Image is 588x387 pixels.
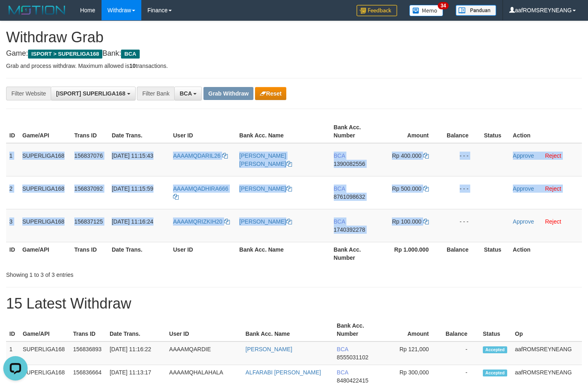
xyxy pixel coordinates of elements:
[483,346,507,353] span: Accepted
[6,62,582,70] p: Grab and process withdraw. Maximum allowed is transactions.
[383,318,441,341] th: Amount
[6,341,19,365] td: 1
[510,120,582,143] th: Action
[51,87,135,100] button: [ISPORT] SUPERLIGA168
[112,218,153,225] span: [DATE] 11:16:24
[173,185,228,200] a: AAAAMQADHIRA666
[6,87,51,100] div: Filter Website
[108,242,170,265] th: Date Trans.
[203,87,253,100] button: Grab Withdraw
[513,152,534,159] a: Approve
[6,296,582,312] h1: 15 Latest Withdraw
[19,242,71,265] th: Game/API
[112,152,153,159] span: [DATE] 11:15:43
[512,341,582,365] td: aafROMSREYNEANG
[6,176,19,209] td: 2
[6,242,19,265] th: ID
[236,120,330,143] th: Bank Acc. Name
[483,370,507,376] span: Accepted
[545,185,561,192] a: Reject
[121,50,139,59] span: BCA
[6,267,239,279] div: Showing 1 to 3 of 3 entries
[383,341,441,365] td: Rp 121,000
[441,209,481,242] td: - - -
[19,209,71,242] td: SUPERLIGA168
[19,176,71,209] td: SUPERLIGA168
[334,152,345,159] span: BCA
[545,152,561,159] a: Reject
[392,152,421,159] span: Rp 400.000
[423,218,429,225] a: Copy 100000 to clipboard
[106,318,166,341] th: Date Trans.
[409,5,443,16] img: Button%20Memo.svg
[74,185,103,192] span: 156837092
[74,218,103,225] span: 156837125
[441,341,480,365] td: -
[173,218,229,225] a: AAAAMQRIZKIH20
[6,50,582,58] h4: Game: Bank:
[19,143,71,176] td: SUPERLIGA168
[510,242,582,265] th: Action
[513,218,534,225] a: Approve
[19,120,71,143] th: Game/API
[6,209,19,242] td: 3
[236,242,330,265] th: Bank Acc. Name
[173,152,220,159] span: AAAAMQDARIL26
[392,185,421,192] span: Rp 500.000
[480,318,512,341] th: Status
[438,2,449,9] span: 34
[423,152,429,159] a: Copy 400000 to clipboard
[334,161,365,167] span: Copy 1390082556 to clipboard
[28,50,102,59] span: ISPORT > SUPERLIGA168
[481,120,510,143] th: Status
[337,369,348,376] span: BCA
[174,87,202,100] button: BCA
[166,341,242,365] td: AAAAMQARDIE
[545,218,561,225] a: Reject
[19,341,70,365] td: SUPERLIGA168
[512,318,582,341] th: Op
[337,354,368,361] span: Copy 8555031102 to clipboard
[173,218,222,225] span: AAAAMQRIZKIH20
[106,341,166,365] td: [DATE] 11:16:22
[71,120,108,143] th: Trans ID
[6,120,19,143] th: ID
[381,120,441,143] th: Amount
[331,242,381,265] th: Bank Acc. Number
[334,226,365,233] span: Copy 1740392278 to clipboard
[173,185,228,192] span: AAAAMQADHIRA666
[334,218,345,225] span: BCA
[239,185,292,192] a: [PERSON_NAME]
[441,176,481,209] td: - - -
[129,63,136,69] strong: 10
[423,185,429,192] a: Copy 500000 to clipboard
[170,120,236,143] th: User ID
[441,242,481,265] th: Balance
[441,143,481,176] td: - - -
[6,29,582,46] h1: Withdraw Grab
[334,193,365,200] span: Copy 8761098632 to clipboard
[441,120,481,143] th: Balance
[242,318,334,341] th: Bank Acc. Name
[481,242,510,265] th: Status
[108,120,170,143] th: Date Trans.
[337,346,348,352] span: BCA
[70,318,106,341] th: Trans ID
[333,318,383,341] th: Bank Acc. Number
[166,318,242,341] th: User ID
[56,90,125,97] span: [ISPORT] SUPERLIGA168
[6,143,19,176] td: 1
[137,87,174,100] div: Filter Bank
[441,318,480,341] th: Balance
[74,152,103,159] span: 156837076
[392,218,421,225] span: Rp 100.000
[173,152,228,159] a: AAAAMQDARIL26
[3,3,28,28] button: Open LiveChat chat widget
[357,5,397,16] img: Feedback.jpg
[239,218,292,225] a: [PERSON_NAME]
[381,242,441,265] th: Rp 1.000.000
[239,152,292,167] a: [PERSON_NAME] [PERSON_NAME]
[19,318,70,341] th: Game/API
[6,318,19,341] th: ID
[246,369,321,376] a: ALFARABI [PERSON_NAME]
